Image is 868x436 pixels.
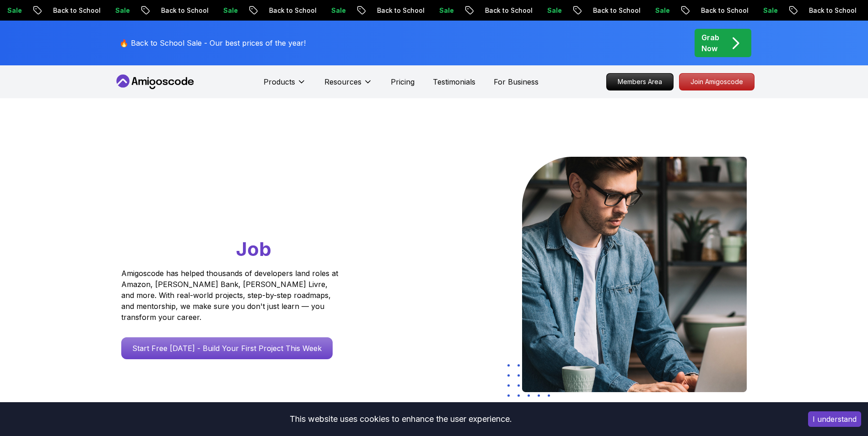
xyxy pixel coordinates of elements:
[264,76,306,95] button: Products
[742,6,771,15] p: Sale
[634,6,663,15] p: Sale
[7,409,794,429] div: This website uses cookies to enhance the user experience.
[32,6,94,15] p: Back to School
[236,237,271,261] span: Job
[121,268,341,323] p: Amigoscode has helped thousands of developers land roles at Amazon, [PERSON_NAME] Bank, [PERSON_N...
[572,6,634,15] p: Back to School
[522,157,747,392] img: hero
[119,37,306,48] p: 🔥 Back to School Sale - Our best prices of the year!
[680,6,742,15] p: Back to School
[248,6,310,15] p: Back to School
[94,6,124,15] p: Sale
[140,6,202,15] p: Back to School
[324,76,361,87] p: Resources
[121,157,373,262] h1: Go From Learning to Hired: Master Java, Spring Boot & Cloud Skills That Get You the
[356,6,418,15] p: Back to School
[607,74,673,90] p: Members Area
[701,32,719,54] p: Grab Now
[324,76,372,95] button: Resources
[391,76,415,87] a: Pricing
[433,76,475,87] a: Testimonials
[310,6,340,15] p: Sale
[606,73,674,90] a: Members Area
[202,6,232,15] p: Sale
[808,411,861,427] button: Accept cookies
[494,76,539,87] a: For Business
[464,6,526,15] p: Back to School
[264,76,295,87] p: Products
[679,74,754,90] p: Join Amigoscode
[788,6,850,15] p: Back to School
[418,6,447,15] p: Sale
[121,337,333,359] a: Start Free [DATE] - Build Your First Project This Week
[679,73,755,90] a: Join Amigoscode
[526,6,555,15] p: Sale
